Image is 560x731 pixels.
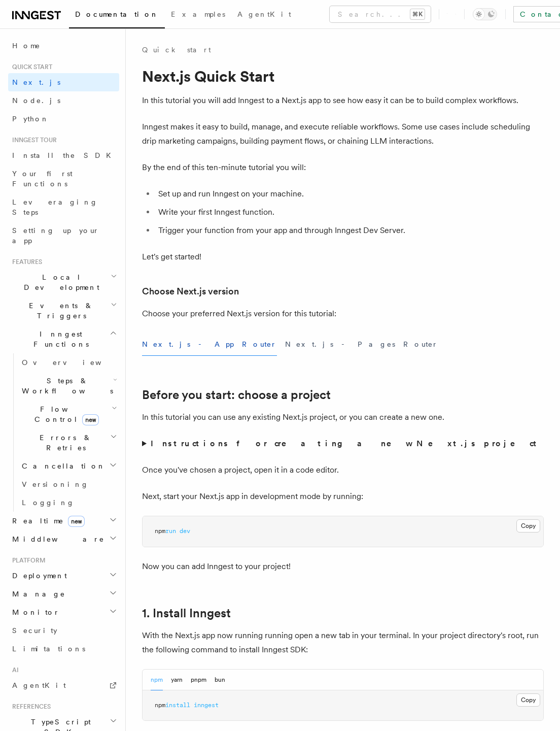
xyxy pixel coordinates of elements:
button: Errors & Retries [18,428,119,457]
p: Let's get started! [142,250,544,264]
span: Versioning [22,480,89,488]
a: Documentation [69,3,165,28]
span: new [68,516,85,527]
span: npm [155,702,165,709]
button: Deployment [8,567,119,585]
h1: Next.js Quick Start [142,67,544,85]
a: Quick start [142,45,211,55]
span: Setting up your app [12,226,99,245]
button: Copy [516,519,540,533]
a: Examples [165,3,231,27]
summary: Instructions for creating a new Next.js project [142,437,544,451]
button: yarn [171,670,183,690]
span: Deployment [8,571,67,581]
button: Search...⌘K [330,6,431,22]
div: Inngest Functions [8,353,119,512]
strong: Instructions for creating a new Next.js project [151,439,541,448]
a: AgentKit [8,676,119,694]
span: Quick start [8,63,52,71]
span: Monitor [8,607,60,617]
span: Documentation [75,10,159,18]
button: Copy [516,693,540,707]
span: install [165,702,190,709]
button: Realtimenew [8,512,119,530]
span: Inngest Functions [8,329,110,349]
span: Cancellation [18,461,106,471]
li: Write your first Inngest function. [155,205,544,219]
span: Steps & Workflows [18,376,113,396]
button: Next.js - App Router [142,333,277,356]
p: Once you've chosen a project, open it in a code editor. [142,463,544,477]
p: In this tutorial you will add Inngest to a Next.js app to see how easy it can be to build complex... [142,93,544,108]
span: Features [8,258,42,266]
a: 1. Install Inngest [142,606,231,620]
span: Realtime [8,516,85,526]
span: Overview [22,358,126,367]
span: AgentKit [12,681,66,689]
button: bun [215,670,225,690]
span: Flow Control [18,404,112,424]
span: Logging [22,499,75,507]
span: AI [8,666,19,674]
span: Middleware [8,534,104,544]
span: Node.js [12,96,60,105]
a: Setting up your app [8,221,119,250]
button: Manage [8,585,119,603]
span: Examples [171,10,225,18]
span: Errors & Retries [18,433,110,453]
button: Local Development [8,268,119,296]
span: AgentKit [237,10,291,18]
span: Leveraging Steps [12,198,98,216]
a: Choose Next.js version [142,284,239,298]
button: Middleware [8,530,119,548]
span: Python [12,115,49,123]
a: Python [8,110,119,128]
span: dev [180,527,190,535]
span: Inngest tour [8,136,57,144]
span: Next.js [12,78,60,86]
button: Inngest Functions [8,325,119,353]
button: Monitor [8,603,119,621]
li: Set up and run Inngest on your machine. [155,187,544,201]
span: Manage [8,589,65,599]
a: Limitations [8,640,119,658]
p: By the end of this ten-minute tutorial you will: [142,160,544,175]
p: With the Next.js app now running running open a new tab in your terminal. In your project directo... [142,628,544,657]
span: Your first Functions [12,170,73,188]
li: Trigger your function from your app and through Inngest Dev Server. [155,223,544,238]
a: Logging [18,493,119,512]
a: AgentKit [231,3,297,27]
button: npm [151,670,163,690]
kbd: ⌘K [410,9,425,19]
a: Home [8,37,119,55]
a: Next.js [8,73,119,91]
button: Events & Triggers [8,296,119,325]
span: Home [12,41,41,51]
a: Overview [18,353,119,372]
span: Events & Triggers [8,301,111,321]
p: Next, start your Next.js app in development mode by running: [142,489,544,504]
p: Choose your preferred Next.js version for this tutorial: [142,307,544,321]
a: Install the SDK [8,146,119,164]
span: References [8,703,51,711]
button: Cancellation [18,457,119,475]
a: Your first Functions [8,164,119,193]
button: Toggle dark mode [473,8,497,20]
span: inngest [194,702,219,709]
button: Flow Controlnew [18,400,119,428]
button: Next.js - Pages Router [285,333,438,356]
p: In this tutorial you can use any existing Next.js project, or you can create a new one. [142,410,544,424]
span: Limitations [12,645,85,653]
button: pnpm [191,670,206,690]
a: Before you start: choose a project [142,388,331,402]
a: Node.js [8,91,119,110]
span: Local Development [8,272,111,292]
span: Platform [8,556,46,564]
span: npm [155,527,165,535]
p: Inngest makes it easy to build, manage, and execute reliable workflows. Some use cases include sc... [142,120,544,148]
a: Versioning [18,475,119,493]
span: Install the SDK [12,151,117,159]
span: run [165,527,176,535]
p: Now you can add Inngest to your project! [142,559,544,574]
a: Security [8,621,119,640]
